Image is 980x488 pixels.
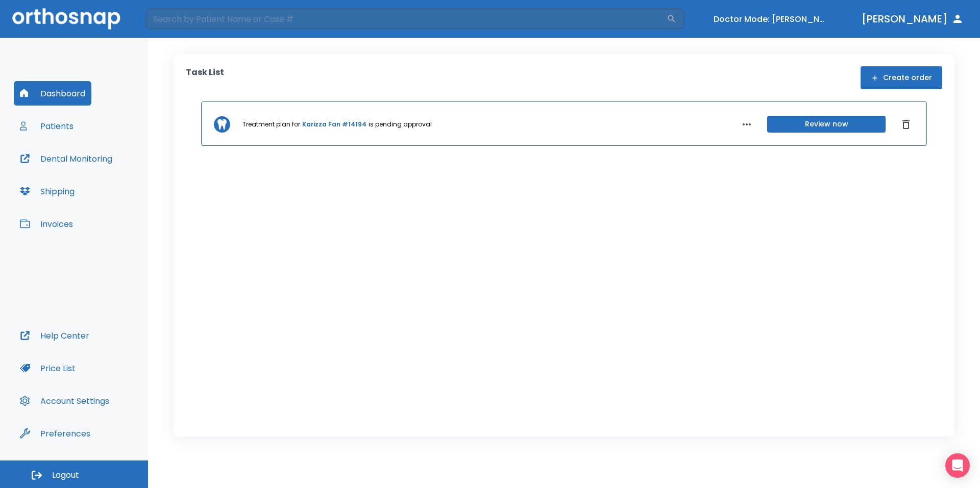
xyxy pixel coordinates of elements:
[14,81,91,106] button: Dashboard
[302,120,366,129] a: Karizza Fan #14194
[14,389,115,413] button: Account Settings
[242,120,300,129] p: Treatment plan for
[146,9,667,29] input: Search by Patient Name or Case #
[857,10,968,28] button: [PERSON_NAME]
[14,356,82,380] button: Price List
[12,8,120,29] img: Orthosnap
[14,421,96,446] button: Preferences
[14,114,80,138] button: Patients
[52,470,79,481] span: Logout
[14,323,95,348] button: Help Center
[14,146,118,171] button: Dental Monitoring
[14,179,81,203] button: Shipping
[186,66,224,89] p: Task List
[369,120,432,129] p: is pending approval
[945,453,970,478] div: Open Intercom Messenger
[898,116,914,133] button: Dismiss
[767,116,886,133] button: Review now
[861,66,942,89] button: Create order
[14,212,79,236] button: Invoices
[709,11,832,28] button: Doctor Mode: [PERSON_NAME]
